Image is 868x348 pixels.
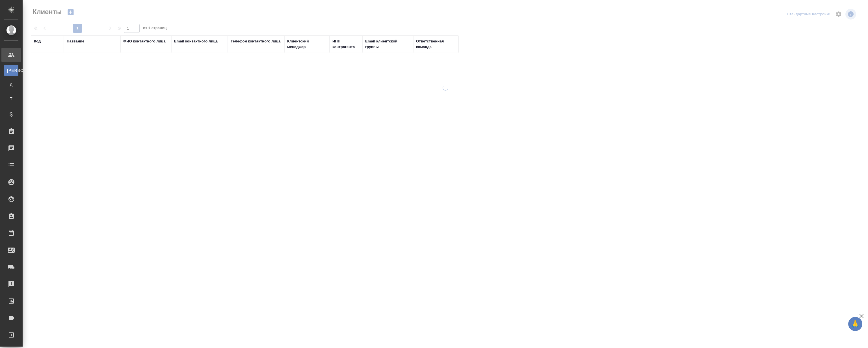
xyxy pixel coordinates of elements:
[848,317,862,331] button: 🙏
[7,82,16,87] span: Д
[850,318,860,330] span: 🙏
[231,38,281,44] div: Телефон контактного лица
[174,38,218,44] div: Email контактного лица
[287,38,327,50] div: Клиентский менеджер
[4,93,18,104] a: Т
[7,68,16,73] span: [PERSON_NAME]
[34,38,41,44] div: Код
[332,38,360,50] div: ИНН контрагента
[7,96,16,102] span: Т
[123,38,166,44] div: ФИО контактного лица
[365,38,410,50] div: Email клиентской группы
[4,79,18,90] a: Д
[416,38,456,50] div: Ответственная команда
[4,65,18,76] a: [PERSON_NAME]
[67,38,84,44] div: Название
